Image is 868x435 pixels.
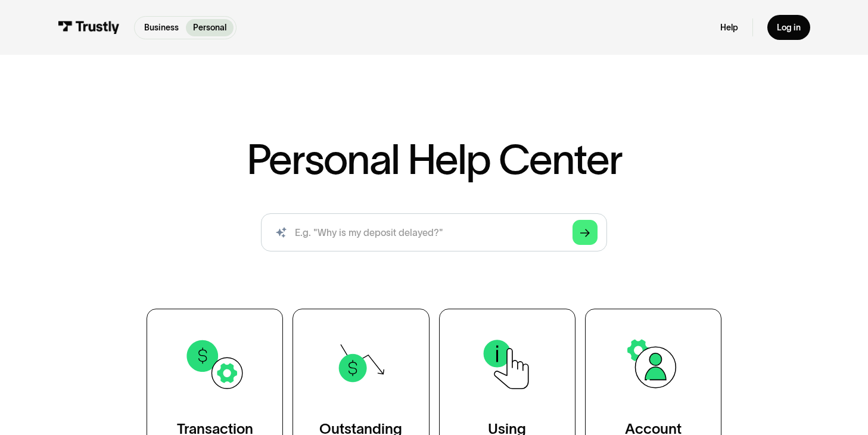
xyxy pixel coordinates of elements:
a: Help [720,22,738,33]
a: Log in [767,15,810,40]
p: Personal [193,21,226,34]
h1: Personal Help Center [247,138,622,180]
p: Business [144,21,179,34]
img: Trustly Logo [58,21,120,34]
input: search [261,213,607,251]
div: Log in [777,22,801,33]
a: Personal [186,19,234,36]
a: Business [137,19,186,36]
form: Search [261,213,607,251]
